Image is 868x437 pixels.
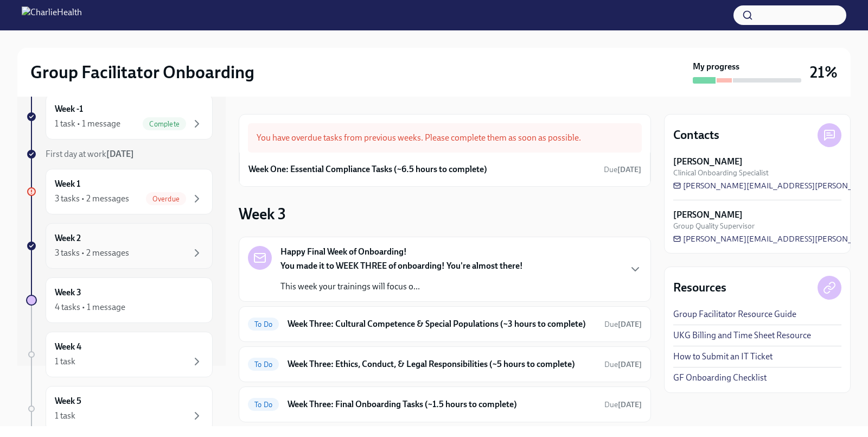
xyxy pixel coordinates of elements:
a: UKG Billing and Time Sheet Resource [673,330,811,341]
h6: Week Three: Cultural Competence & Special Populations (~3 hours to complete) [288,318,596,330]
span: Due [604,400,642,409]
h6: Week 2 [55,232,81,244]
span: Group Quality Supervisor [673,221,755,231]
span: To Do [248,401,279,409]
strong: [DATE] [618,360,642,369]
div: 3 tasks • 2 messages [55,247,129,259]
a: How to Submit an IT Ticket [673,351,773,363]
img: CharlieHealth [22,7,82,24]
span: September 8th, 2025 10:00 [604,359,642,370]
a: Week 34 tasks • 1 message [26,277,213,323]
span: September 6th, 2025 10:00 [604,400,642,410]
div: You have overdue tasks from previous weeks. Please complete them as soon as possible. [248,123,642,153]
h6: Week Three: Ethics, Conduct, & Legal Responsibilities (~5 hours to complete) [288,358,596,370]
strong: My progress [693,61,739,73]
strong: Happy Final Week of Onboarding! [280,246,407,258]
a: To DoWeek Three: Final Onboarding Tasks (~1.5 hours to complete)Due[DATE] [248,396,642,413]
strong: You made it to WEEK THREE of onboarding! You're almost there! [280,261,523,271]
a: GF Onboarding Checklist [673,372,767,384]
h6: Week 1 [55,178,80,190]
div: 1 task [55,410,75,422]
strong: [PERSON_NAME] [673,209,743,221]
strong: [PERSON_NAME] [673,156,743,168]
span: September 8th, 2025 10:00 [604,319,642,330]
span: Overdue [146,195,186,203]
span: To Do [248,320,279,328]
span: Clinical Onboarding Specialist [673,168,769,178]
a: Week One: Essential Compliance Tasks (~6.5 hours to complete)Due[DATE] [248,161,641,178]
span: To Do [248,360,279,369]
a: Week 41 task [26,332,213,377]
span: Due [604,360,642,369]
h4: Contacts [673,127,719,143]
strong: [DATE] [618,320,642,329]
div: 4 tasks • 1 message [55,301,125,313]
h6: Week One: Essential Compliance Tasks (~6.5 hours to complete) [248,163,487,175]
span: Complete [143,120,186,128]
a: Week 51 task [26,386,213,432]
h3: Week 3 [239,204,286,224]
a: Week -11 task • 1 messageComplete [26,94,213,140]
h6: Week 5 [55,395,81,407]
strong: [DATE] [618,400,642,409]
a: Group Facilitator Resource Guide [673,308,796,320]
span: First day at work [46,149,134,159]
p: This week your trainings will focus o... [280,281,523,293]
h6: Week Three: Final Onboarding Tasks (~1.5 hours to complete) [288,398,596,410]
span: Due [604,165,641,174]
h2: Group Facilitator Onboarding [30,61,254,83]
a: Week 23 tasks • 2 messages [26,223,213,269]
h6: Week -1 [55,103,83,115]
h3: 21% [810,62,838,82]
a: First day at work[DATE] [26,148,213,160]
strong: [DATE] [106,149,134,159]
a: To DoWeek Three: Cultural Competence & Special Populations (~3 hours to complete)Due[DATE] [248,315,642,333]
strong: [DATE] [617,165,641,174]
a: Week 13 tasks • 2 messagesOverdue [26,169,213,214]
span: Due [604,320,642,329]
div: 3 tasks • 2 messages [55,193,129,205]
span: August 25th, 2025 10:00 [604,164,641,175]
h6: Week 4 [55,341,81,353]
div: 1 task • 1 message [55,118,120,130]
h6: Week 3 [55,287,81,299]
h4: Resources [673,280,726,296]
a: To DoWeek Three: Ethics, Conduct, & Legal Responsibilities (~5 hours to complete)Due[DATE] [248,356,642,373]
div: 1 task [55,356,75,368]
